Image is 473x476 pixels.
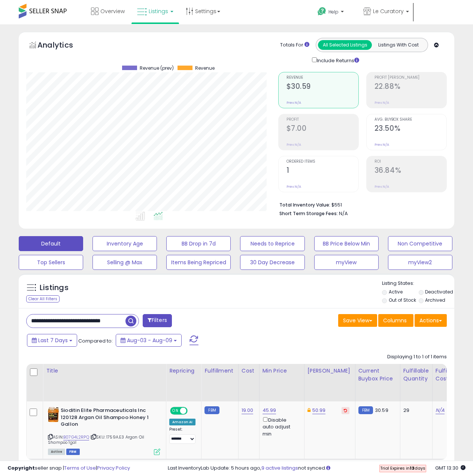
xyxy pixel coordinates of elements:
[436,367,464,383] div: Fulfillment Cost
[375,100,389,105] small: Prev: N/A
[97,464,130,472] a: Privacy Policy
[263,407,276,414] a: 45.99
[382,280,454,287] p: Listing States:
[38,337,68,344] span: Last 7 Days
[19,255,83,270] button: Top Sellers
[383,317,407,324] span: Columns
[127,337,172,344] span: Aug-03 - Aug-09
[375,118,446,122] span: Avg. Buybox Share
[93,255,157,270] button: Selling @ Max
[7,464,35,472] strong: Copyright
[286,142,301,147] small: Prev: N/A
[378,314,413,327] button: Columns
[279,200,441,209] li: $551
[204,406,219,414] small: FBM
[286,184,301,189] small: Prev: N/A
[314,255,379,270] button: myView
[415,314,447,327] button: Actions
[279,202,330,208] b: Total Inventory Value:
[312,407,326,414] a: 50.99
[358,406,373,414] small: FBM
[286,124,358,134] h2: $7.00
[7,465,130,472] div: seller snap | |
[116,334,182,347] button: Aug-03 - Aug-09
[140,66,174,71] span: Revenue (prev)
[435,464,466,472] span: 2025-08-17 13:30 GMT
[388,255,452,270] button: myView2
[64,464,96,472] a: Terms of Use
[26,295,60,302] div: Clear All Filters
[389,297,416,303] label: Out of Stock
[195,66,215,71] span: Revenue
[375,76,446,80] span: Profit [PERSON_NAME]
[171,408,180,414] span: ON
[403,367,429,383] div: Fulfillable Quantity
[358,367,397,383] div: Current Buybox Price
[37,40,88,52] h5: Analytics
[40,283,69,293] h5: Listings
[27,334,77,347] button: Last 7 Days
[388,236,452,251] button: Non Competitive
[261,464,298,472] a: 9 active listings
[372,40,425,50] button: Listings With Cost
[307,367,352,375] div: [PERSON_NAME]
[242,367,256,375] div: Cost
[344,409,347,412] i: Revert to store-level Dynamic Max Price
[187,408,198,414] span: OFF
[375,160,446,164] span: ROI
[373,7,404,15] span: Le Curatory
[425,297,445,303] label: Archived
[100,7,125,15] span: Overview
[375,184,389,189] small: Prev: N/A
[169,367,198,375] div: Repricing
[425,289,453,295] label: Deactivated
[286,82,358,92] h2: $30.59
[149,7,168,15] span: Listings
[204,367,235,375] div: Fulfillment
[166,236,231,251] button: BB Drop in 7d
[314,236,379,251] button: BB Price Below Min
[166,255,231,270] button: Items Being Repriced
[48,407,160,454] div: ASIN:
[286,166,358,176] h2: 1
[389,289,403,295] label: Active
[318,40,372,50] button: All Selected Listings
[338,314,377,327] button: Save View
[312,1,357,24] a: Help
[380,465,425,471] span: Trial Expires in days
[63,434,89,440] a: B07G4L2RPQ
[307,408,310,413] i: This overrides the store level Dynamic Max Price for this listing
[328,9,339,15] span: Help
[168,465,466,472] div: Last InventoryLab Update: 5 hours ago, not synced.
[279,210,338,217] b: Short Term Storage Fees:
[436,407,445,414] a: N/A
[169,427,195,444] div: Preset:
[375,407,388,414] span: 30.59
[48,434,144,445] span: | SKU: 1759A.E3 Argan Oil Shampoo 1gal
[61,407,152,430] b: Sioditin Elite Pharmaceuticals Inc 120128 Argan Oil Shampoo Honey 1 Gallon
[263,367,301,375] div: Min Price
[375,142,389,147] small: Prev: N/A
[306,56,368,64] div: Include Returns
[240,236,304,251] button: Needs to Reprice
[143,314,172,327] button: Filters
[375,82,446,92] h2: 22.88%
[286,160,358,164] span: Ordered Items
[317,7,327,16] i: Get Help
[48,407,59,422] img: 51N6JMlwrUL._SL40_.jpg
[93,236,157,251] button: Inventory Age
[403,407,427,414] div: 29
[375,124,446,134] h2: 23.50%
[242,407,254,414] a: 19.00
[263,416,298,437] div: Disable auto adjust min
[240,255,304,270] button: 30 Day Decrease
[48,449,65,455] span: All listings currently available for purchase on Amazon
[46,367,163,375] div: Title
[286,100,301,105] small: Prev: N/A
[66,449,80,455] span: FBM
[339,210,348,217] span: N/A
[19,236,83,251] button: Default
[387,353,447,361] div: Displaying 1 to 1 of 1 items
[169,419,195,425] div: Amazon AI
[410,465,415,471] b: 13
